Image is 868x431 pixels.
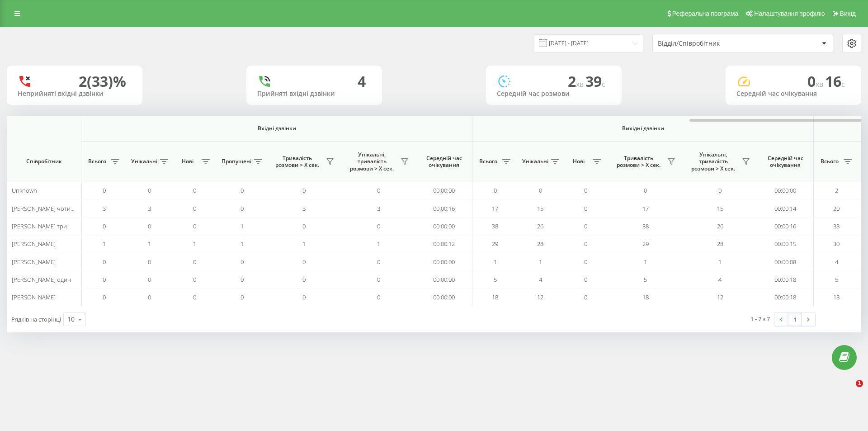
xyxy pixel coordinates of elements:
[12,258,56,266] span: [PERSON_NAME]
[302,293,306,301] span: 0
[537,240,543,248] span: 28
[416,271,472,289] td: 00:00:00
[494,186,497,194] span: 0
[12,204,78,213] span: [PERSON_NAME] чотири
[644,258,647,266] span: 1
[105,125,448,132] span: Вхідні дзвінки
[241,222,244,230] span: 1
[736,90,850,98] div: Середній час очікування
[717,240,723,248] span: 28
[642,293,649,301] span: 18
[257,90,371,98] div: Прийняті вхідні дзвінки
[754,10,825,17] span: Налаштування профілю
[12,293,56,301] span: [PERSON_NAME]
[750,314,770,323] div: 1 - 7 з 7
[193,275,196,284] span: 0
[584,240,587,248] span: 0
[539,258,542,266] span: 1
[193,293,196,301] span: 0
[602,79,605,89] span: c
[103,258,106,266] span: 0
[492,204,498,213] span: 17
[193,240,196,248] span: 1
[193,222,196,230] span: 0
[492,222,498,230] span: 38
[757,218,814,235] td: 00:00:16
[718,186,722,194] span: 0
[717,293,723,301] span: 12
[717,222,723,230] span: 26
[18,90,132,98] div: Неприйняті вхідні дзвінки
[522,158,548,165] span: Унікальні
[584,275,587,284] span: 0
[537,204,543,213] span: 15
[497,90,611,98] div: Середній час розмови
[494,125,793,132] span: Вихідні дзвінки
[67,315,75,324] div: 10
[271,155,323,169] span: Тривалість розмови > Х сек.
[377,240,380,248] span: 1
[423,155,465,169] span: Середній час очікування
[148,222,151,230] span: 0
[584,293,587,301] span: 0
[642,240,649,248] span: 29
[658,40,766,47] div: Відділ/Співробітник
[79,73,126,90] div: 2 (33)%
[377,275,380,284] span: 0
[835,186,838,194] span: 2
[358,73,366,90] div: 4
[176,158,199,165] span: Нові
[568,71,585,91] span: 2
[302,222,306,230] span: 0
[131,158,157,165] span: Унікальні
[718,275,722,284] span: 4
[346,151,398,172] span: Унікальні, тривалість розмови > Х сек.
[757,289,814,306] td: 00:00:18
[193,204,196,213] span: 0
[193,258,196,266] span: 0
[148,275,151,284] span: 0
[148,186,151,194] span: 0
[377,293,380,301] span: 0
[576,79,585,89] span: хв
[492,240,498,248] span: 29
[718,258,722,266] span: 1
[302,186,306,194] span: 0
[416,182,472,199] td: 00:00:00
[241,240,244,248] span: 1
[222,158,251,165] span: Пропущені
[764,155,807,169] span: Середній час очікування
[103,275,106,284] span: 0
[584,222,587,230] span: 0
[840,10,856,17] span: Вихід
[757,253,814,270] td: 00:00:08
[788,313,802,326] a: 1
[539,275,542,284] span: 4
[103,222,106,230] span: 0
[416,253,472,270] td: 00:00:00
[148,204,151,213] span: 3
[585,71,605,91] span: 39
[103,186,106,194] span: 0
[837,380,859,402] iframe: Intercom live chat
[539,186,542,194] span: 0
[537,222,543,230] span: 26
[12,240,56,248] span: [PERSON_NAME]
[14,158,73,165] span: Співробітник
[103,293,106,301] span: 0
[377,204,380,213] span: 3
[856,380,863,387] span: 1
[757,182,814,199] td: 00:00:00
[377,186,380,194] span: 0
[835,275,838,284] span: 5
[613,155,665,169] span: Тривалість розмови > Х сек.
[672,10,739,17] span: Реферальна програма
[584,186,587,194] span: 0
[86,158,108,165] span: Всього
[825,71,845,91] span: 16
[567,158,590,165] span: Нові
[492,293,498,301] span: 18
[241,204,244,213] span: 0
[302,240,306,248] span: 1
[833,293,840,301] span: 18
